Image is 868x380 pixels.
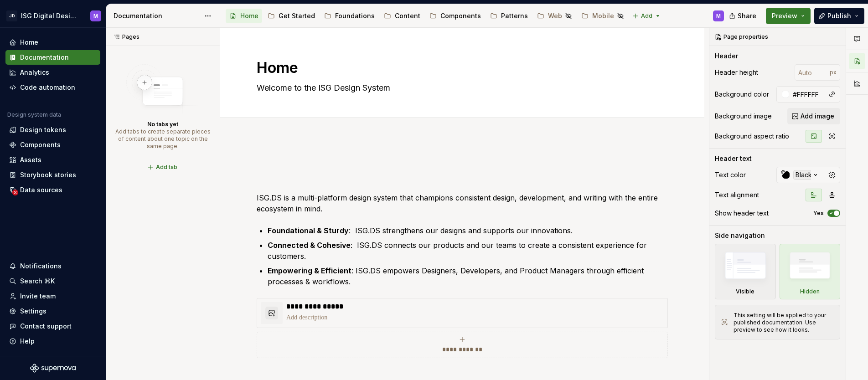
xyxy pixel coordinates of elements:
[5,334,100,349] button: Help
[5,289,100,303] a: Invite team
[114,11,200,21] div: Documentation
[5,304,100,318] a: Settings
[5,153,100,167] a: Assets
[20,322,72,331] div: Contact support
[20,262,62,271] div: Notifications
[2,6,104,26] button: JDISG Digital Design SystemM
[226,7,628,25] div: Page tree
[827,11,851,21] span: Publish
[279,11,315,21] div: Get Started
[715,132,789,141] div: Background aspect ratio
[395,11,420,21] div: Content
[5,259,100,273] button: Notifications
[776,167,824,183] button: Black
[630,10,664,22] button: Add
[380,9,424,23] a: Content
[800,288,820,295] div: Hidden
[20,125,66,134] div: Design tokens
[486,9,532,23] a: Patterns
[716,12,721,20] div: M
[5,138,100,152] a: Components
[830,69,837,76] p: px
[226,9,262,23] a: Home
[715,190,759,200] div: Text alignment
[268,225,668,236] p: : ISG.DS strengthens our designs and supports our innovations.
[320,9,378,23] a: Foundations
[780,244,841,299] div: Hidden
[268,240,668,262] p: : ISG.DS connects our products and our teams to create a consistent experience for customers.
[20,170,76,180] div: Storybook stories
[715,170,746,180] div: Text color
[715,231,765,240] div: Side navigation
[715,112,772,121] div: Background image
[715,51,738,61] div: Header
[20,277,55,286] div: Search ⌘K
[715,90,769,99] div: Background color
[147,121,178,128] div: No tabs yet
[93,12,98,20] div: M
[734,312,834,334] div: This setting will be applied to your published documentation. Use preview to see how it looks.
[264,9,319,23] a: Get Started
[20,155,41,164] div: Assets
[20,185,62,195] div: Data sources
[6,10,17,21] div: JD
[715,244,776,299] div: Visible
[20,140,61,149] div: Components
[7,111,61,118] div: Design system data
[789,86,824,103] input: Auto
[5,65,100,80] a: Analytics
[766,8,811,24] button: Preview
[533,9,576,23] a: Web
[5,274,100,288] button: Search ⌘K
[20,307,46,316] div: Settings
[592,11,614,21] div: Mobile
[793,170,814,180] div: Black
[20,53,69,62] div: Documentation
[426,9,485,23] a: Components
[5,319,100,334] button: Contact support
[21,11,79,21] div: ISG Digital Design System
[20,83,75,92] div: Code automation
[145,161,181,174] button: Add tab
[5,168,100,182] a: Storybook stories
[240,11,258,21] div: Home
[715,154,752,163] div: Header text
[5,50,100,65] a: Documentation
[787,108,840,124] button: Add image
[641,12,652,20] span: Add
[335,11,375,21] div: Foundations
[20,337,35,346] div: Help
[801,112,834,121] span: Add image
[255,57,666,79] textarea: Home
[772,11,797,21] span: Preview
[736,288,754,295] div: Visible
[20,38,38,47] div: Home
[115,128,211,150] div: Add tabs to create separate pieces of content about one topic on the same page.
[5,123,100,137] a: Design tokens
[715,209,769,218] div: Show header text
[20,292,56,301] div: Invite team
[30,364,76,373] svg: Supernova Logo
[795,64,830,81] input: Auto
[738,11,756,21] span: Share
[724,8,762,24] button: Share
[715,68,758,77] div: Header height
[501,11,528,21] div: Patterns
[578,9,628,23] a: Mobile
[255,81,666,95] textarea: Welcome to the ISG Design System
[813,210,824,217] label: Yes
[5,35,100,50] a: Home
[156,164,177,171] span: Add tab
[440,11,481,21] div: Components
[5,80,100,95] a: Code automation
[268,266,351,275] strong: Empowering & Efficient
[268,265,668,287] p: : ISG.DS empowers Designers, Developers, and Product Managers through efficient processes & workf...
[109,33,139,41] div: Pages
[5,183,100,197] a: Data sources
[20,68,49,77] div: Analytics
[268,226,349,235] strong: Foundational & Sturdy
[548,11,562,21] div: Web
[257,192,668,214] p: ISG.DS is a multi-platform design system that champions consistent design, development, and writi...
[814,8,864,24] button: Publish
